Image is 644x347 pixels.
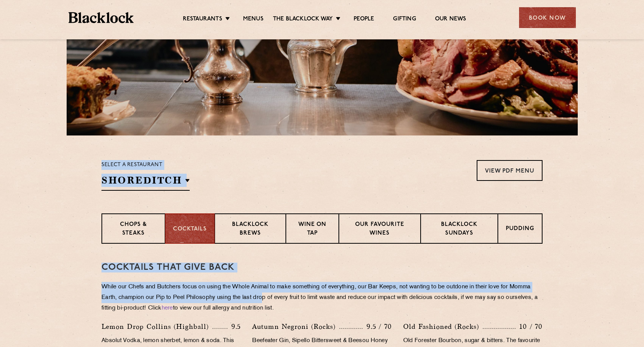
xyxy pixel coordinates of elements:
[173,225,207,234] p: Cocktails
[223,221,278,238] p: Blacklock Brews
[429,221,490,238] p: Blacklock Sundays
[363,322,392,331] p: 9.5 / 70
[294,221,331,238] p: Wine on Tap
[252,321,339,332] p: Autumn Negroni (Rocks)
[101,160,190,170] p: Select a restaurant
[506,225,534,234] p: Pudding
[393,16,416,24] a: Gifting
[101,282,543,314] p: While our Chefs and Butchers focus on using the Whole Animal to make something of everything, our...
[273,16,333,24] a: The Blacklock Way
[110,221,157,238] p: Chops & Steaks
[403,321,483,332] p: Old Fashioned (Rocks)
[101,321,212,332] p: Lemon Drop Collins (Highball)
[183,16,222,24] a: Restaurants
[519,7,576,28] div: Book Now
[162,305,173,311] a: here
[347,221,412,238] p: Our favourite wines
[228,322,241,331] p: 9.5
[354,16,374,24] a: People
[435,16,466,24] a: Our News
[101,263,543,272] h3: Cocktails That Give Back
[243,16,264,24] a: Menus
[477,160,543,181] a: View PDF Menu
[69,12,134,23] img: BL_Textured_Logo-footer-cropped.svg
[101,174,190,191] h2: Shoreditch
[516,322,543,331] p: 10 / 70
